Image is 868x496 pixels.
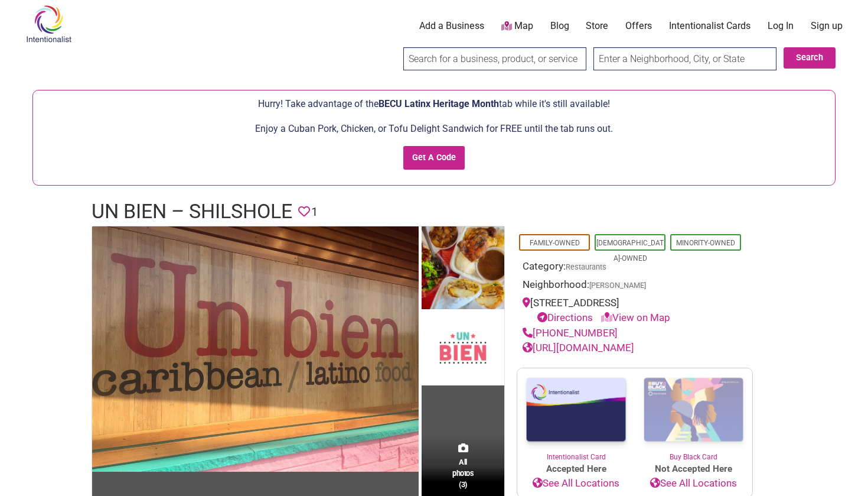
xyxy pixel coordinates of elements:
[550,20,569,33] a: Blog
[635,368,752,452] img: Buy Black Card
[537,312,593,323] a: Directions
[517,368,635,452] img: Intentionalist Card
[601,312,670,323] a: View on Map
[378,98,499,109] span: BECU Latinx Heritage Month
[593,47,776,70] input: Enter a Neighborhood, City, or State
[784,47,836,69] button: Search
[589,282,646,290] span: [PERSON_NAME]
[523,327,618,339] a: [PHONE_NUMBER]
[452,456,474,490] span: All photos (3)
[403,47,586,70] input: Search for a business, product, or service
[596,239,664,262] a: [DEMOGRAPHIC_DATA]-Owned
[21,5,77,43] img: Intentionalist
[501,20,533,33] a: Map
[635,462,752,476] span: Not Accepted Here
[422,226,504,312] img: Un Bien
[530,239,580,247] a: Family-Owned
[676,239,735,247] a: Minority-Owned
[39,121,829,137] p: Enjoy a Cuban Pork, Chicken, or Tofu Delight Sandwich for FREE until the tab runs out.
[523,277,747,296] div: Neighborhood:
[768,20,794,33] a: Log In
[517,462,635,476] span: Accepted Here
[517,476,635,491] a: See All Locations
[403,146,465,170] input: Get A Code
[566,262,606,271] a: Restaurants
[523,296,747,326] div: [STREET_ADDRESS]
[419,20,484,33] a: Add a Business
[523,259,747,277] div: Category:
[811,20,843,33] a: Sign up
[635,368,752,463] a: Buy Black Card
[311,203,318,221] span: 1
[625,20,652,33] a: Offers
[669,20,750,33] a: Intentionalist Cards
[92,197,292,226] h1: Un Bien – Shilshole
[517,368,635,462] a: Intentionalist Card
[298,203,310,221] span: You must be logged in to save favorites.
[92,226,419,472] img: Un Bien
[523,342,634,354] a: [URL][DOMAIN_NAME]
[635,476,752,491] a: See All Locations
[586,20,608,33] a: Store
[39,96,829,112] p: Hurry! Take advantage of the tab while it's still available!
